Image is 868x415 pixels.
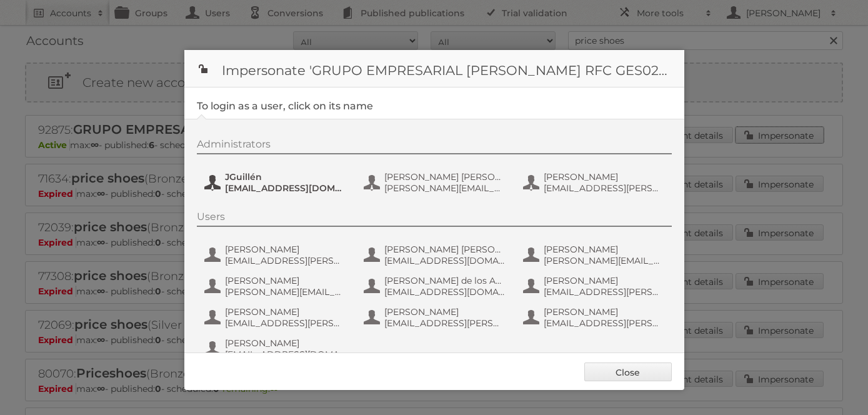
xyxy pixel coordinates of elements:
[362,305,509,330] button: [PERSON_NAME] [EMAIL_ADDRESS][PERSON_NAME][DOMAIN_NAME]
[203,242,350,267] button: [PERSON_NAME] [EMAIL_ADDRESS][PERSON_NAME][DOMAIN_NAME]
[544,171,665,182] span: [PERSON_NAME]
[522,274,669,299] button: [PERSON_NAME] [EMAIL_ADDRESS][PERSON_NAME][DOMAIN_NAME]
[225,286,346,297] span: [PERSON_NAME][EMAIL_ADDRESS][PERSON_NAME][DOMAIN_NAME]
[544,275,665,286] span: [PERSON_NAME]
[384,255,506,266] span: [EMAIL_ADDRESS][DOMAIN_NAME]
[584,362,672,381] a: Close
[384,244,506,255] span: [PERSON_NAME] [PERSON_NAME] [PERSON_NAME]
[384,317,506,329] span: [EMAIL_ADDRESS][PERSON_NAME][DOMAIN_NAME]
[544,306,665,317] span: [PERSON_NAME]
[225,317,346,329] span: [EMAIL_ADDRESS][PERSON_NAME][DOMAIN_NAME]
[362,242,509,267] button: [PERSON_NAME] [PERSON_NAME] [PERSON_NAME] [EMAIL_ADDRESS][DOMAIN_NAME]
[203,305,350,330] button: [PERSON_NAME] [EMAIL_ADDRESS][PERSON_NAME][DOMAIN_NAME]
[544,182,665,194] span: [EMAIL_ADDRESS][PERSON_NAME][DOMAIN_NAME]
[544,286,665,297] span: [EMAIL_ADDRESS][PERSON_NAME][DOMAIN_NAME]
[197,138,672,154] div: Administrators
[384,306,506,317] span: [PERSON_NAME]
[225,182,346,194] span: [EMAIL_ADDRESS][DOMAIN_NAME]
[384,286,506,297] span: [EMAIL_ADDRESS][DOMAIN_NAME]
[197,100,373,112] legend: To login as a user, click on its name
[544,244,665,255] span: [PERSON_NAME]
[522,170,669,195] button: [PERSON_NAME] [EMAIL_ADDRESS][PERSON_NAME][DOMAIN_NAME]
[225,255,346,266] span: [EMAIL_ADDRESS][PERSON_NAME][DOMAIN_NAME]
[522,242,669,267] button: [PERSON_NAME] [PERSON_NAME][EMAIL_ADDRESS][PERSON_NAME][DOMAIN_NAME]
[184,50,684,87] h1: Impersonate 'GRUPO EMPRESARIAL [PERSON_NAME] RFC GES021031BL9'
[225,306,346,317] span: [PERSON_NAME]
[544,255,665,266] span: [PERSON_NAME][EMAIL_ADDRESS][PERSON_NAME][DOMAIN_NAME]
[197,211,672,227] div: Users
[225,349,346,360] span: [EMAIL_ADDRESS][DOMAIN_NAME]
[522,305,669,330] button: [PERSON_NAME] [EMAIL_ADDRESS][PERSON_NAME][DOMAIN_NAME]
[544,317,665,329] span: [EMAIL_ADDRESS][PERSON_NAME][DOMAIN_NAME]
[225,244,346,255] span: [PERSON_NAME]
[362,170,509,195] button: [PERSON_NAME] [PERSON_NAME] [PERSON_NAME] [PERSON_NAME][EMAIL_ADDRESS][PERSON_NAME][DOMAIN_NAME]
[203,274,350,299] button: [PERSON_NAME] [PERSON_NAME][EMAIL_ADDRESS][PERSON_NAME][DOMAIN_NAME]
[203,170,350,195] button: JGuillén [EMAIL_ADDRESS][DOMAIN_NAME]
[384,275,506,286] span: [PERSON_NAME] de los Angeles [PERSON_NAME]
[203,336,350,361] button: [PERSON_NAME] [EMAIL_ADDRESS][DOMAIN_NAME]
[225,275,346,286] span: [PERSON_NAME]
[225,337,346,349] span: [PERSON_NAME]
[384,171,506,182] span: [PERSON_NAME] [PERSON_NAME] [PERSON_NAME]
[384,182,506,194] span: [PERSON_NAME][EMAIL_ADDRESS][PERSON_NAME][DOMAIN_NAME]
[225,171,346,182] span: JGuillén
[362,274,509,299] button: [PERSON_NAME] de los Angeles [PERSON_NAME] [EMAIL_ADDRESS][DOMAIN_NAME]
